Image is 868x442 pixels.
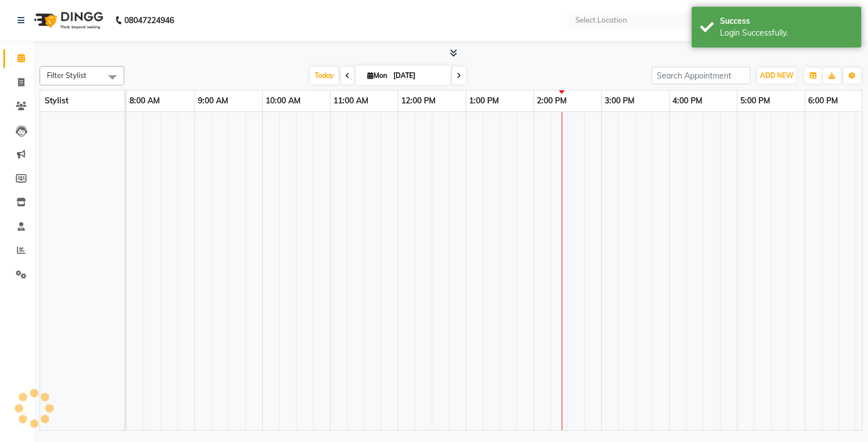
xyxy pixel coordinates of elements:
div: Success [720,15,853,27]
input: 2025-09-01 [390,67,446,84]
a: 11:00 AM [331,93,371,109]
span: ADD NEW [760,71,793,80]
img: logo [29,5,106,36]
a: 9:00 AM [195,93,231,109]
a: 3:00 PM [602,93,637,109]
input: Search Appointment [652,67,750,84]
button: ADD NEW [757,68,796,84]
span: Stylist [45,96,68,106]
a: 10:00 AM [263,93,303,109]
a: 8:00 AM [127,93,163,109]
span: Mon [364,71,390,80]
div: Select Location [575,15,627,26]
div: Login Successfully. [720,27,853,39]
a: 12:00 PM [398,93,439,109]
span: Filter Stylist [47,71,86,80]
a: 6:00 PM [805,93,841,109]
b: 08047224946 [124,5,174,36]
a: 1:00 PM [466,93,502,109]
a: 2:00 PM [534,93,570,109]
a: 4:00 PM [670,93,705,109]
span: Today [310,67,338,84]
a: 5:00 PM [737,93,773,109]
